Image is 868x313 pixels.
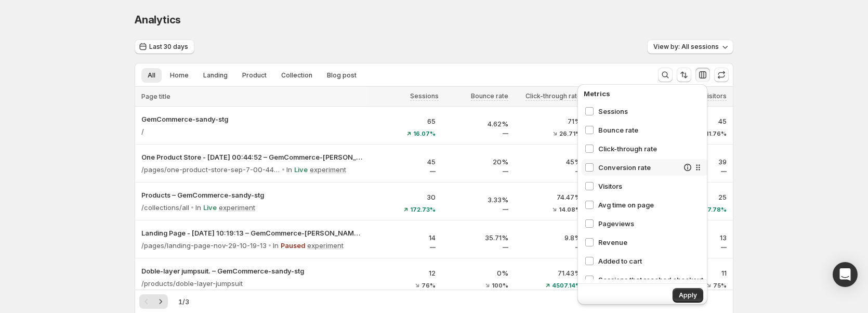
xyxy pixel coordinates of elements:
[559,131,581,137] span: 26.71%
[141,228,363,238] button: Landing Page - [DATE] 10:19:13 – GemCommerce-[PERSON_NAME]-stg
[471,92,508,100] span: Bounce rate
[375,232,436,243] p: 14
[410,206,436,213] span: 172.73%
[135,14,181,26] span: Analytics
[521,268,581,278] p: 71.43%
[141,278,243,289] p: /products/doble-layer-jumpsuit
[413,131,436,137] span: 16.07%
[310,164,346,175] p: experiment
[706,131,727,137] span: 11.76%
[598,200,703,210] span: Avg time on page
[647,40,733,54] button: View by: All sessions
[148,71,155,80] span: All
[135,40,194,54] button: Last 30 days
[598,162,678,173] span: Conversion rate
[141,164,280,175] p: /pages/one-product-store-sep-7-00-44-52
[521,116,581,126] p: 71%
[703,92,727,100] span: Visitors
[701,206,727,213] span: 177.78%
[677,68,691,82] button: Sort the results
[598,218,703,229] span: Pageviews
[141,93,170,101] span: Page title
[713,282,727,289] span: 75%
[375,268,436,278] p: 12
[141,202,189,213] p: /collections/all
[598,106,703,116] span: Sessions
[422,282,436,289] span: 76%
[525,92,581,100] span: Click-through rate
[598,256,703,266] span: Added to cart
[521,192,581,202] p: 74.47%
[281,240,305,251] p: Paused
[448,268,508,278] p: 0%
[375,116,436,126] p: 65
[327,71,357,80] span: Blog post
[273,240,279,251] p: In
[281,71,312,80] span: Collection
[448,232,508,243] p: 35.71%
[521,156,581,167] p: 45%
[375,192,436,202] p: 30
[375,156,436,167] p: 45
[598,237,703,247] span: Revenue
[170,71,189,80] span: Home
[307,240,344,251] p: experiment
[141,190,363,200] button: Products – GemCommerce-sandy-stg
[410,92,439,100] span: Sessions
[141,266,363,276] button: Doble-layer jumpsuit. – GemCommerce-sandy-stg
[294,164,308,175] p: Live
[598,275,703,285] span: Sessions that reached checkout
[448,194,508,205] p: 3.33%
[141,114,363,124] button: GemCommerce-sandy-stg
[598,125,703,135] span: Bounce rate
[195,202,201,213] p: In
[448,119,508,129] p: 4.62%
[242,71,267,80] span: Product
[203,71,228,80] span: Landing
[521,232,581,243] p: 9.8%
[203,202,217,213] p: Live
[673,288,703,303] button: Apply
[658,68,673,82] button: Search and filter results
[598,181,703,191] span: Visitors
[178,296,189,307] span: 1 / 3
[286,164,292,175] p: In
[833,262,858,287] div: Open Intercom Messenger
[141,152,363,162] button: One Product Store - [DATE] 00:44:52 – GemCommerce-[PERSON_NAME]-stg
[679,291,697,299] span: Apply
[653,43,719,51] span: View by: All sessions
[559,206,581,213] span: 14.08%
[492,282,508,289] span: 100%
[584,88,703,99] p: Metrics
[149,43,188,51] span: Last 30 days
[598,144,703,154] span: Click-through rate
[219,202,255,213] p: experiment
[141,240,267,251] p: /pages/landing-page-nov-29-10-19-13
[139,294,168,309] nav: Pagination
[448,156,508,167] p: 20%
[153,294,168,309] button: Next
[141,126,144,137] p: /
[552,282,581,289] span: 4507.14%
